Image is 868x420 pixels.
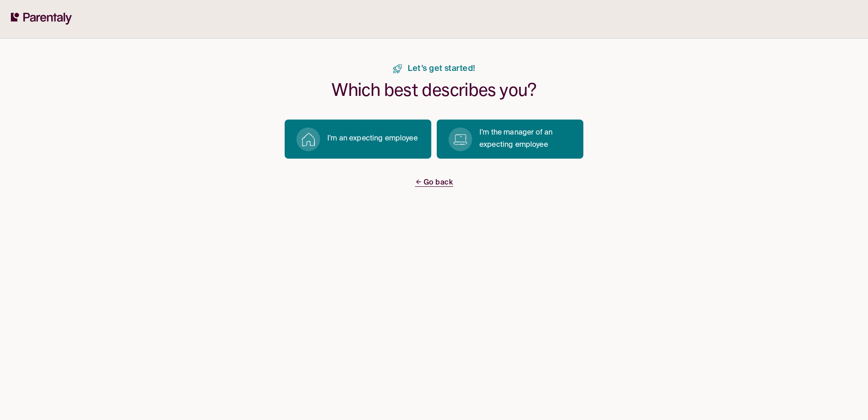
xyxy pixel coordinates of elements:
p: I’m an expecting employee [327,133,418,145]
span: Go back [415,179,453,187]
span: Let’s get started! [408,64,475,74]
p: I’m the manager of an expecting employee [479,127,572,151]
button: I’m an expecting employee [285,120,431,159]
a: Go back [415,177,453,189]
h1: Which best describes you? [331,79,536,101]
button: I’m the manager of an expecting employee [437,120,583,159]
